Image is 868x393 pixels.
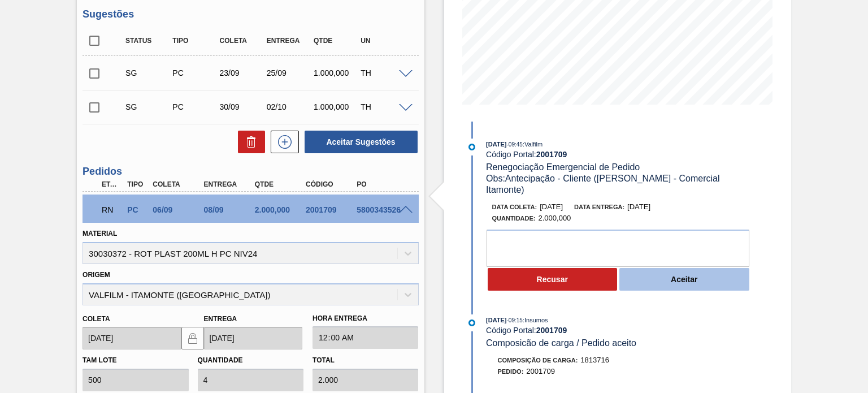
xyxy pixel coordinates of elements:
[507,141,523,148] span: - 09:45
[83,356,116,364] label: Tam lote
[358,102,409,111] div: TH
[580,356,609,364] span: 1813716
[492,204,537,210] span: Data coleta:
[523,317,548,323] span: : Insumos
[99,197,124,222] div: Em renegociação
[123,68,174,77] div: Sugestão Criada
[358,37,409,45] div: UN
[232,131,265,153] div: Excluir Sugestões
[99,180,124,188] div: Etapa
[83,315,110,323] label: Coleta
[468,319,475,326] img: atual
[83,327,181,349] input: dd/mm/yyyy
[102,205,121,214] p: RN
[181,327,204,349] button: locked
[311,37,362,45] div: Qtde
[536,326,567,335] strong: 2001709
[150,205,206,214] div: 06/09/2025
[486,326,754,335] div: Código Portal:
[186,331,199,345] img: locked
[124,205,150,214] div: Pedido de Compra
[217,102,268,111] div: 30/09/2025
[217,37,268,45] div: Coleta
[358,68,409,77] div: TH
[83,166,418,178] h3: Pedidos
[313,310,418,327] label: Hora Entrega
[486,141,506,148] span: [DATE]
[488,268,618,291] button: Recusar
[201,205,257,214] div: 08/09/2025
[486,317,506,323] span: [DATE]
[303,205,359,214] div: 2001709
[523,141,542,148] span: : Valfilm
[123,102,174,111] div: Sugestão Criada
[170,102,221,111] div: Pedido de Compra
[201,180,257,188] div: Entrega
[468,144,475,150] img: atual
[83,271,110,279] label: Origem
[536,150,567,159] strong: 2001709
[313,356,335,364] label: Total
[540,202,563,211] span: [DATE]
[299,129,419,154] div: Aceitar Sugestões
[123,37,174,45] div: Status
[486,162,640,172] span: Renegociação Emergencial de Pedido
[150,180,206,188] div: Coleta
[486,150,754,159] div: Código Portal:
[486,174,722,195] span: Obs: Antecipação - Cliente ([PERSON_NAME] - Comercial Itamonte)
[83,8,418,20] h3: Sugestões
[305,131,418,153] button: Aceitar Sugestões
[498,357,578,364] span: Composição de Carga :
[264,102,315,111] div: 02/10/2025
[170,68,221,77] div: Pedido de Compra
[303,180,359,188] div: Código
[124,180,150,188] div: Tipo
[83,230,117,237] label: Material
[627,202,650,211] span: [DATE]
[526,367,555,375] span: 2001709
[507,317,523,323] span: - 09:15
[492,215,536,222] span: Quantidade :
[311,102,362,111] div: 1.000,000
[204,315,237,323] label: Entrega
[486,338,636,348] span: Composicão de carga / Pedido aceito
[217,68,268,77] div: 23/09/2025
[170,37,221,45] div: Tipo
[198,356,243,364] label: Quantidade
[264,37,315,45] div: Entrega
[311,68,362,77] div: 1.000,000
[574,204,624,210] span: Data entrega:
[264,68,315,77] div: 25/09/2025
[354,205,410,214] div: 5800343526
[265,131,299,153] div: Nova sugestão
[354,180,410,188] div: PO
[252,205,308,214] div: 2.000,000
[498,368,524,375] span: Pedido :
[619,268,749,291] button: Aceitar
[204,327,302,349] input: dd/mm/yyyy
[252,180,308,188] div: Qtde
[539,214,571,222] span: 2.000,000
